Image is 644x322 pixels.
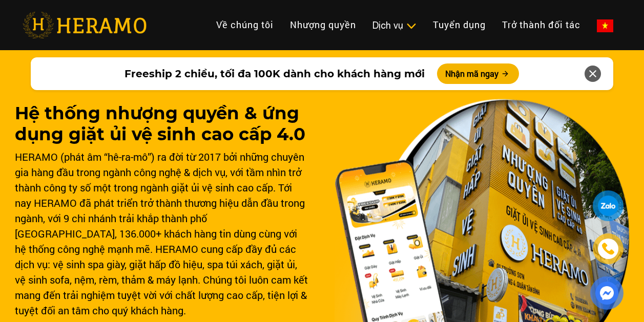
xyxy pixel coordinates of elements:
a: Nhượng quyền [282,14,364,36]
a: Tuyển dụng [425,14,494,36]
span: Freeship 2 chiều, tối đa 100K dành cho khách hàng mới [124,66,425,81]
div: Dịch vụ [372,18,417,32]
h1: Hệ thống nhượng quyền & ứng dụng giặt ủi vệ sinh cao cấp 4.0 [15,103,310,145]
img: heramo-logo.png [23,12,147,38]
a: Về chúng tôi [208,14,282,36]
img: vn-flag.png [597,19,613,32]
div: HERAMO (phát âm “hê-ra-mô”) ra đời từ 2017 bởi những chuyên gia hàng đầu trong ngành công nghệ & ... [15,149,310,318]
img: subToggleIcon [406,21,417,31]
img: phone-icon [601,242,616,256]
a: phone-icon [594,235,622,263]
button: Nhận mã ngay [437,63,519,84]
a: Trở thành đối tác [494,14,589,36]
